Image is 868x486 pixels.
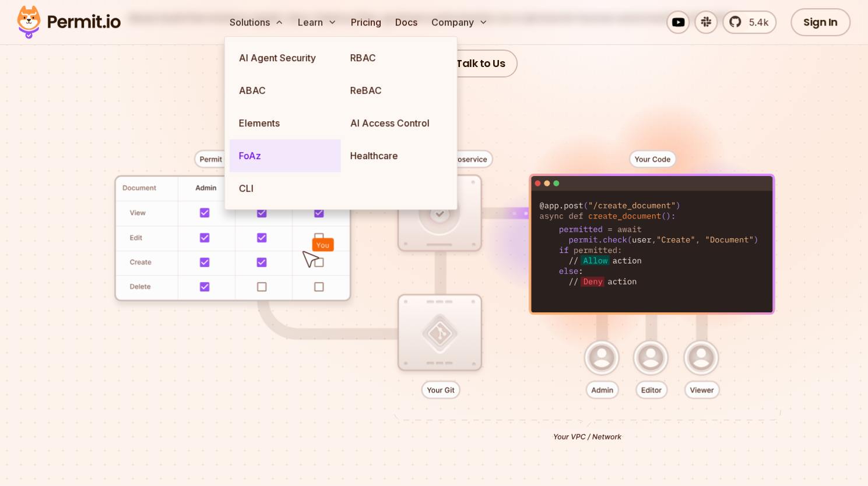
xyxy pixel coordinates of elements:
a: Docs [391,10,422,34]
a: Sign In [790,8,851,36]
a: 5.4k [722,10,776,34]
a: Talk to Us [443,50,518,78]
a: Elements [230,107,341,139]
img: Permit logo [12,2,126,42]
button: Company [427,10,493,34]
a: RBAC [341,41,452,74]
a: Healthcare [341,139,452,172]
a: CLI [230,172,341,205]
a: ABAC [230,74,341,107]
a: AI Agent Security [230,41,341,74]
a: FoAz [230,139,341,172]
button: Solutions [225,10,289,34]
a: Pricing [346,10,386,34]
button: Learn [293,10,342,34]
span: 5.4k [742,15,768,29]
a: AI Access Control [341,107,452,139]
a: ReBAC [341,74,452,107]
